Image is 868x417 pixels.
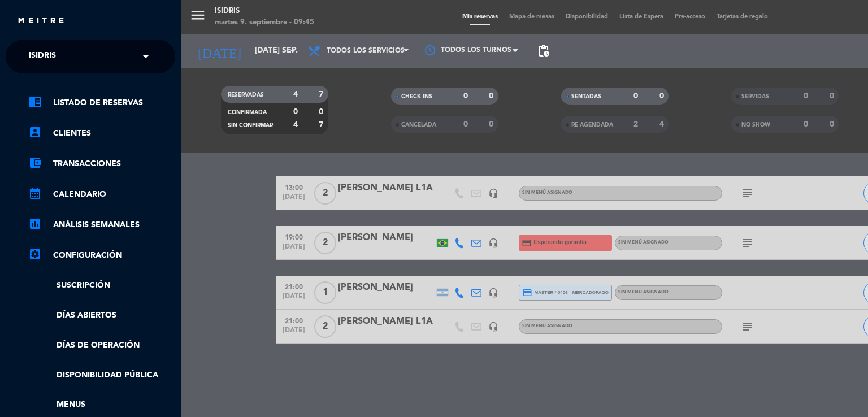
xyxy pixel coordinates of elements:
[28,218,175,232] a: assessmentANÁLISIS SEMANALES
[28,96,175,110] a: chrome_reader_modeListado de Reservas
[28,186,42,200] i: calendar_month
[29,45,56,68] span: isidris
[28,279,175,292] a: Suscripción
[28,249,175,262] a: Configuración
[17,17,65,25] img: MEITRE
[28,369,175,382] a: Disponibilidad pública
[28,247,42,261] i: settings_applications
[28,95,42,108] i: chrome_reader_mode
[28,157,175,171] a: account_balance_walletTransacciones
[28,398,175,411] a: Menus
[28,127,175,140] a: account_boxClientes
[28,156,42,170] i: account_balance_wallet
[28,339,175,352] a: Días de Operación
[28,309,175,322] a: Días abiertos
[28,188,175,201] a: calendar_monthCalendario
[28,125,42,139] i: account_box
[537,44,550,58] span: pending_actions
[28,217,42,231] i: assessment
